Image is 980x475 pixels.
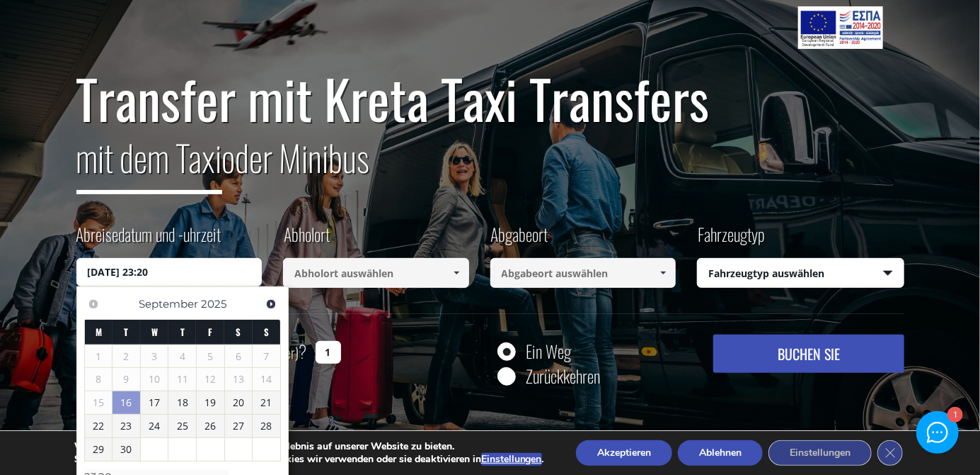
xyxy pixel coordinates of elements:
button: Einstellungen [768,440,872,466]
font: 24 [149,419,160,432]
font: S [236,325,241,339]
font: 23 [121,419,132,432]
font: 15 [93,396,104,409]
font: M [96,325,102,339]
a: 25 [168,415,196,437]
font: Einstellungen [481,452,542,466]
a: Alle Artikel anzeigen [652,258,675,288]
font: 20 [233,396,244,409]
font: Ablehnen [699,446,742,459]
font: . [542,452,544,466]
font: Ein Weg [526,338,571,364]
input: Abholort auswählen [283,258,469,288]
a: Vorherige [84,294,103,313]
font: 17 [149,396,160,409]
span: Samstag [236,325,241,339]
font: 22 [93,419,104,432]
span: Donnerstag [180,325,185,339]
a: Alle Artikel anzeigen [444,258,468,288]
font: 4 [180,350,185,363]
a: 30 [113,438,140,461]
img: e-bannersEUERDF180X90.jpg [798,6,882,49]
button: Einstellungen [481,453,542,466]
font: W [151,325,158,339]
a: 17 [141,391,168,414]
font: Fahrzeugtyp [698,221,765,247]
font: 7 [263,350,269,363]
a: 19 [197,391,224,414]
font: T [180,325,185,339]
font: Wir verwenden Cookies, um Ihnen das beste Erlebnis auf unserer Website zu bieten. [74,440,454,453]
font: T [125,325,129,339]
a: 16 [113,391,140,414]
font: Akzeptieren [597,446,651,459]
font: 10 [149,372,160,386]
a: 24 [141,415,168,437]
button: Akzeptieren [576,440,672,466]
font: 6 [236,350,241,363]
span: Dienstag [125,325,129,339]
span: Sonntag [264,325,269,339]
button: GDPR Cookie Banner schließen [877,440,903,466]
font: 19 [204,396,216,409]
font: F [208,325,212,339]
button: BUCHEN SIE [713,335,904,373]
font: 16 [121,396,132,409]
a: 21 [253,391,280,414]
a: 18 [168,391,196,414]
font: 1 [954,409,957,420]
font: 30 [121,442,132,456]
font: 21 [260,396,272,409]
font: September [139,297,198,311]
font: Abgabeort [491,221,548,247]
a: 28 [253,415,280,437]
font: 9 [124,372,129,386]
font: 29 [93,442,104,456]
input: Abgabeort auswählen [490,258,676,288]
font: mit dem Taxi [76,130,222,183]
font: Einstellungen [790,446,851,459]
a: 29 [85,438,113,461]
font: 25 [177,419,188,432]
font: Sie können mehr darüber erfahren, welche Cookies wir verwenden oder sie deaktivieren in [74,452,481,466]
font: 2 [124,350,129,363]
font: 3 [151,350,157,363]
font: S [264,325,269,339]
span: Mittwoch [151,325,158,339]
button: Ablehnen [678,440,763,466]
font: Zurückkehren [526,363,600,389]
span: Freitag [208,325,212,339]
font: 11 [177,372,188,386]
font: Abreisedatum und -uhrzeit [76,221,221,247]
font: Abholort [284,221,330,247]
font: ? [299,338,307,364]
a: 23 [113,415,140,437]
font: 13 [233,372,244,386]
font: 5 [207,350,213,363]
font: 18 [177,396,188,409]
font: 12 [204,372,216,386]
font: BUCHEN SIE [778,343,840,364]
span: Montag [96,325,102,339]
a: 22 [85,415,113,437]
font: 1 [96,350,101,363]
font: 8 [96,372,101,386]
a: 26 [197,415,224,437]
a: 20 [225,391,253,414]
font: 2025 [201,297,226,311]
font: 27 [233,419,244,432]
font: Transfer mit Kreta Taxi Transfers [76,59,710,138]
a: Nächste [262,294,281,313]
font: 14 [260,372,272,386]
font: oder Minibus [222,130,370,183]
a: 27 [225,415,253,437]
font: 28 [260,419,272,432]
font: 26 [204,419,216,432]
